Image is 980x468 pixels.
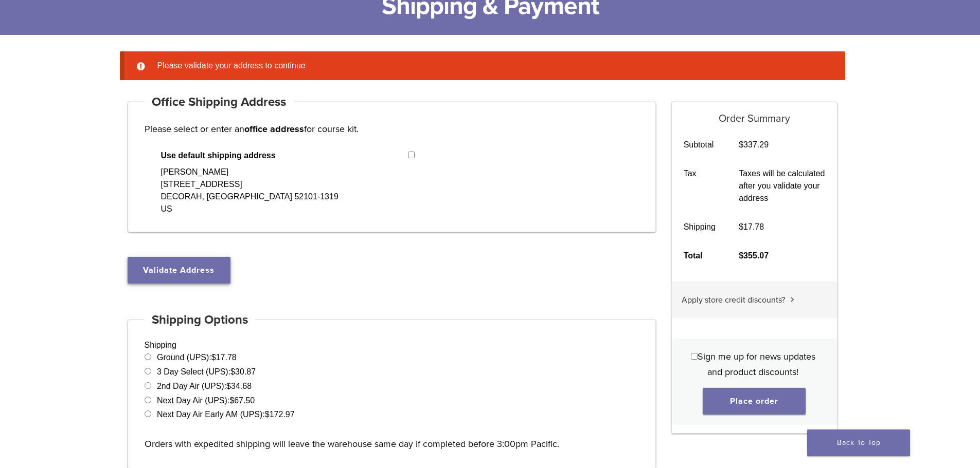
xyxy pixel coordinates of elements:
[672,213,727,241] th: Shipping
[739,222,764,231] bdi: 17.78
[265,410,295,419] bdi: 172.97
[145,308,256,332] h4: Shipping Options
[226,382,231,390] span: $
[739,140,743,149] span: $
[807,429,910,456] a: Back To Top
[145,90,294,115] h4: Office Shipping Address
[230,367,235,376] span: $
[211,353,237,362] bdi: 17.78
[226,382,252,390] bdi: 34.68
[229,396,255,405] bdi: 67.50
[153,60,829,72] li: Please validate your address to continue
[145,421,639,452] p: Orders with expedited shipping will leave the warehouse same day if completed before 3:00pm Pacific.
[145,121,639,137] p: Please select or enter an for course kit.
[244,123,304,135] strong: office address
[682,295,785,305] span: Apply store credit discounts?
[672,159,727,213] th: Tax
[157,410,295,419] label: Next Day Air Early AM (UPS):
[703,388,806,415] button: Place order
[739,251,769,260] bdi: 355.07
[672,102,837,125] h5: Order Summary
[739,140,769,149] bdi: 337.29
[672,241,727,270] th: Total
[157,396,255,405] label: Next Day Air (UPS):
[691,353,698,360] input: Sign me up for news updates and product discounts!
[157,353,237,362] label: Ground (UPS):
[230,367,256,376] bdi: 30.87
[790,297,794,302] img: caret.svg
[698,351,815,378] span: Sign me up for news updates and product discounts!
[161,166,338,215] div: [PERSON_NAME] [STREET_ADDRESS] DECORAH, [GEOGRAPHIC_DATA] 52101-1319 US
[157,367,256,376] label: 3 Day Select (UPS):
[739,251,743,260] span: $
[739,222,743,231] span: $
[229,396,234,405] span: $
[265,410,270,419] span: $
[211,353,216,362] span: $
[727,159,837,213] td: Taxes will be calculated after you validate your address
[128,257,230,284] button: Validate Address
[672,130,727,159] th: Subtotal
[157,382,252,390] label: 2nd Day Air (UPS):
[161,149,408,162] span: Use default shipping address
